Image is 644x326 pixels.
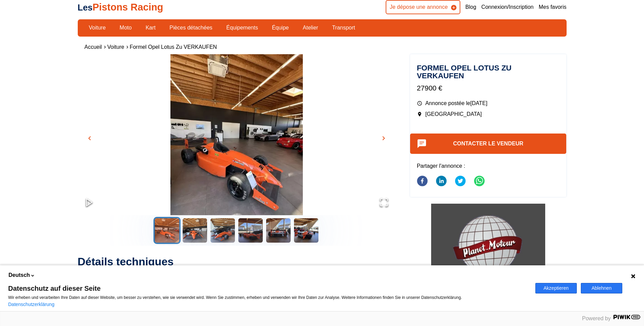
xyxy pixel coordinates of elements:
button: linkedin [436,171,447,192]
h2: Détails techniques [78,255,395,268]
button: Go to Slide 5 [265,217,292,244]
button: Go to Slide 6 [293,217,320,244]
span: Les [78,3,93,12]
span: Deutsch [8,271,30,279]
a: Pièces détachées [165,22,217,34]
a: Connexion/Inscription [481,3,534,11]
a: Voiture [85,22,110,34]
p: Wir erheben und verarbeiten Ihre Daten auf dieser Website, um besser zu verstehen, wie sie verwen... [8,295,527,300]
button: Contacter le vendeur [410,134,567,154]
a: Contacter le vendeur [453,141,523,146]
a: Accueil [85,44,102,50]
p: 27900 € [417,83,560,93]
button: Go to Slide 2 [181,217,208,244]
button: Ablehnen [581,283,622,293]
a: Blog [465,3,476,11]
div: Thumbnail Navigation [78,217,395,244]
a: Atelier [298,22,323,34]
a: Kart [141,22,160,34]
button: Go to Slide 4 [237,217,264,244]
p: Annonce postée le [DATE] [417,100,560,107]
a: Formel Opel Lotus zu VERKAUFEN [130,44,217,50]
img: image [78,54,395,230]
a: Datenschutzerklärung [8,302,54,307]
p: [GEOGRAPHIC_DATA] [417,110,560,118]
span: Datenschutz auf dieser Seite [8,285,527,292]
span: chevron_left [86,134,94,142]
button: twitter [455,171,466,192]
button: Go to Slide 3 [209,217,236,244]
a: Moto [115,22,136,34]
div: Go to Slide 1 [78,54,395,215]
button: Akzeptieren [535,283,577,293]
span: chevron_right [380,134,388,142]
a: Transport [328,22,360,34]
a: Équipe [268,22,293,34]
button: whatsapp [474,171,485,192]
a: LesPistons Racing [78,2,163,13]
a: Équipements [222,22,262,34]
button: chevron_right [379,133,389,143]
button: chevron_left [85,133,95,143]
span: Powered by [582,315,611,321]
h1: Formel Opel Lotus zu VERKAUFEN [417,64,560,80]
button: Play or Pause Slideshow [78,191,101,215]
a: Mes favoris [539,3,567,11]
a: Voiture [107,44,124,50]
button: facebook [417,171,428,192]
button: Open Fullscreen [372,191,395,215]
button: Go to Slide 1 [153,217,181,244]
p: Partager l'annonce : [417,162,560,170]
